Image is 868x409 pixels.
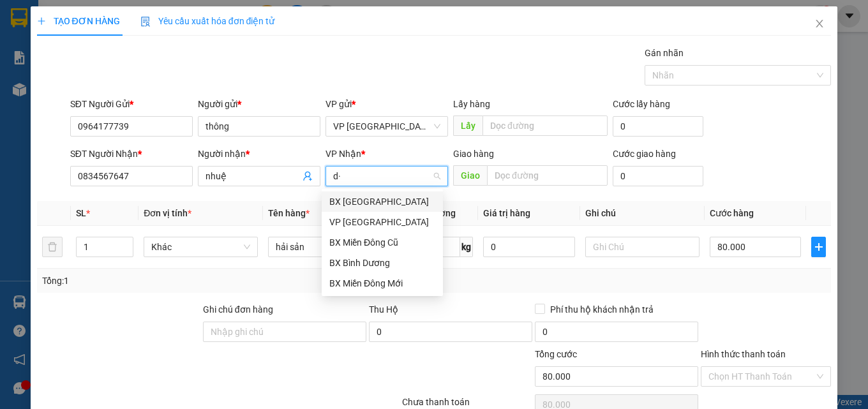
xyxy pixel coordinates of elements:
[545,302,659,316] span: Phí thu hộ khách nhận trả
[613,166,703,186] input: Cước giao hàng
[88,86,97,94] span: environment
[811,237,826,257] button: plus
[144,208,191,218] span: Đơn vị tính
[325,149,361,159] span: VP Nhận
[329,276,435,290] div: BX Miền Đông Mới
[198,147,320,161] div: Người nhận
[37,17,46,26] span: plus
[70,147,193,161] div: SĐT Người Nhận
[613,116,703,137] input: Cước lấy hàng
[585,237,700,257] input: Ghi Chú
[268,237,382,257] input: VD: Bàn, Ghế
[329,256,435,270] div: BX Bình Dương
[140,17,151,27] img: icon
[580,201,705,226] th: Ghi chú
[203,322,366,342] input: Ghi chú đơn hàng
[453,115,483,136] span: Lấy
[88,69,170,83] li: VP BX Tuy Hoà
[645,48,684,58] label: Gán nhãn
[329,195,435,209] div: BX [GEOGRAPHIC_DATA]
[76,208,86,218] span: SL
[6,6,185,54] li: Cúc Tùng Limousine
[322,253,443,273] div: BX Bình Dương
[322,212,443,232] div: VP Đà Lạt
[151,237,250,257] span: Khác
[710,208,754,218] span: Cước hàng
[322,232,443,253] div: BX Miền Đông Cũ
[303,171,313,181] span: user-add
[483,115,608,136] input: Dọc đường
[613,149,676,159] label: Cước giao hàng
[140,16,275,26] span: Yêu cầu xuất hóa đơn điện tử
[203,304,273,315] label: Ghi chú đơn hàng
[453,149,494,159] span: Giao hàng
[535,349,577,359] span: Tổng cước
[701,349,786,359] label: Hình thức thanh toán
[487,165,608,186] input: Dọc đường
[613,99,670,109] label: Cước lấy hàng
[802,6,837,42] button: Close
[70,97,193,111] div: SĐT Người Gửi
[322,273,443,294] div: BX Miền Đông Mới
[453,165,487,186] span: Giao
[812,242,825,252] span: plus
[329,215,435,229] div: VP [GEOGRAPHIC_DATA]
[460,237,473,257] span: kg
[42,237,63,257] button: delete
[325,97,448,111] div: VP gửi
[483,208,530,218] span: Giá trị hàng
[814,19,825,29] span: close
[42,274,336,288] div: Tổng: 1
[329,235,435,249] div: BX Miền Đông Cũ
[6,69,88,111] li: VP VP [GEOGRAPHIC_DATA] xe Limousine
[198,97,320,111] div: Người gửi
[322,191,443,212] div: BX Đà Nẵng
[453,99,490,109] span: Lấy hàng
[37,16,120,26] span: TẠO ĐƠN HÀNG
[369,304,398,315] span: Thu Hộ
[333,117,440,136] span: VP Nha Trang xe Limousine
[483,237,575,257] input: 0
[268,208,310,218] span: Tên hàng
